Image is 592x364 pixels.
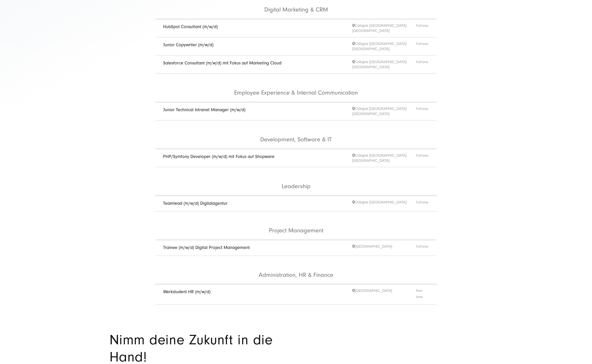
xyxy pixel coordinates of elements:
[416,288,429,300] span: Part-time
[163,24,218,29] a: HubSpot Consultant (m/w/d)
[155,167,437,196] li: Leadership
[163,60,281,66] a: Salesforce Consultant (m/w/d) mit Fokus auf Marketing Cloud
[352,59,416,70] span: Cologne [GEOGRAPHIC_DATA] [GEOGRAPHIC_DATA]
[155,120,437,149] li: Development, Software & IT
[352,23,416,33] span: Cologne [GEOGRAPHIC_DATA] [GEOGRAPHIC_DATA]
[352,200,416,208] span: Cologne [GEOGRAPHIC_DATA]
[163,201,227,206] a: Teamlead (m/w/d) Digitalagentur
[352,41,416,51] span: Cologne [GEOGRAPHIC_DATA] [GEOGRAPHIC_DATA]
[416,23,429,33] span: Full-time
[163,154,275,159] a: PHP/Symfony Developer (m/w/d) mit Fokus auf Shopware
[163,245,250,250] a: Trainee (m/w/d) Digital Project Management
[163,107,245,112] a: Junior Technical Intranet Manager (m/w/d)
[155,211,437,240] li: Project Management
[352,153,416,163] span: Cologne [GEOGRAPHIC_DATA] [GEOGRAPHIC_DATA]
[163,289,210,294] a: Werkstudent HR (m/w/d)
[416,41,429,51] span: Full-time
[352,288,416,300] span: [GEOGRAPHIC_DATA]
[155,256,437,285] li: Administration, HR & Finance
[352,106,416,116] span: Cologne [GEOGRAPHIC_DATA] [GEOGRAPHIC_DATA]
[163,42,213,48] a: Junior Copywriter (m/w/d)
[416,106,429,116] span: Full-time
[416,244,429,252] span: Full-time
[416,59,429,70] span: Full-time
[416,200,429,208] span: Full-time
[416,153,429,163] span: Full-time
[352,244,416,252] span: [GEOGRAPHIC_DATA]
[155,74,437,102] li: Employee Experience & Internal Communication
